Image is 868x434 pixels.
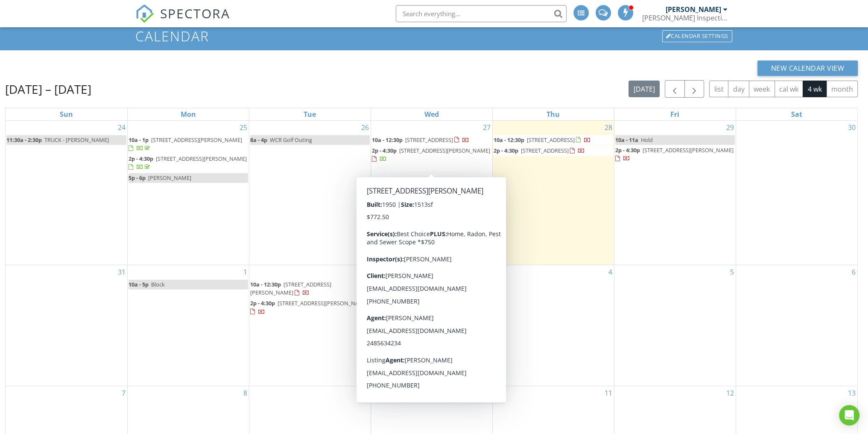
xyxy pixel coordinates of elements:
span: [STREET_ADDRESS][PERSON_NAME] [278,299,368,307]
input: Search everything... [396,5,567,22]
td: Go to August 26, 2025 [249,121,371,265]
a: Go to September 13, 2025 [846,386,857,400]
a: 2p - 4:30p [STREET_ADDRESS][PERSON_NAME] [250,298,370,317]
a: 2p - 4:30p [STREET_ADDRESS][PERSON_NAME] [129,155,247,171]
span: TRUCK - [PERSON_NAME] [44,136,109,144]
span: [STREET_ADDRESS][PERSON_NAME] [250,281,331,296]
a: 2p - 4:30p [STREET_ADDRESS] [494,147,585,154]
a: Wednesday [423,108,441,120]
span: Hold [641,136,653,144]
a: 2p - 4:30p [STREET_ADDRESS][PERSON_NAME] [129,154,248,172]
a: Friday [669,108,681,120]
div: Calendar Settings [662,30,732,42]
span: [STREET_ADDRESS][PERSON_NAME] [156,155,247,162]
span: 2p - 4:30p [615,146,640,154]
div: Open Intercom Messenger [839,405,859,425]
button: month [826,81,858,97]
a: Go to August 29, 2025 [725,121,736,134]
span: 2p - 4:30p [129,155,153,162]
button: cal wk [774,81,804,97]
span: [STREET_ADDRESS][PERSON_NAME] [399,147,490,154]
a: SPECTORA [135,12,230,29]
span: 2p - 4:30p [372,147,397,154]
span: [PERSON_NAME] [148,174,191,182]
a: Go to September 7, 2025 [120,386,127,400]
a: Saturday [789,108,804,120]
td: Go to August 29, 2025 [614,121,736,265]
td: Go to August 24, 2025 [6,121,127,265]
span: SPECTORA [160,4,230,22]
a: 2p - 4:30p [STREET_ADDRESS][PERSON_NAME] [372,147,490,162]
button: New Calendar View [757,61,858,76]
a: 10a - 12:30p [STREET_ADDRESS][PERSON_NAME] [250,281,331,296]
td: Go to September 5, 2025 [614,265,736,386]
img: The Best Home Inspection Software - Spectora [135,4,154,23]
span: 10a - 1p [129,136,149,144]
span: 10a - 12:30p [372,136,403,144]
a: Go to August 30, 2025 [846,121,857,134]
span: [STREET_ADDRESS][PERSON_NAME] [151,136,242,144]
button: day [728,81,749,97]
a: 2p - 4:30p [STREET_ADDRESS] [494,146,613,156]
td: Go to September 6, 2025 [736,265,857,386]
button: week [749,81,775,97]
span: 10a - 5p [129,281,149,288]
a: 2p - 4:30p [STREET_ADDRESS][PERSON_NAME] [372,146,491,164]
button: list [709,81,728,97]
a: 10a - 12:30p [STREET_ADDRESS] [372,135,491,145]
a: Go to September 8, 2025 [242,386,249,400]
span: 2p - 4:30p [250,299,275,307]
a: 10a - 12:30p [STREET_ADDRESS][PERSON_NAME] [250,280,370,298]
a: Go to September 12, 2025 [725,386,736,400]
a: Go to September 2, 2025 [363,265,371,279]
div: [PERSON_NAME] [666,5,721,14]
span: 11:30a - 2:30p [6,136,42,144]
a: Calendar Settings [661,29,733,43]
a: Go to September 3, 2025 [485,265,492,279]
a: 10a - 12:30p [STREET_ADDRESS] [494,136,591,144]
td: Go to September 4, 2025 [492,265,614,386]
span: 8a - 4p [250,136,267,144]
a: 10a - 1p [STREET_ADDRESS][PERSON_NAME] [129,136,242,152]
td: Go to September 1, 2025 [127,265,249,386]
span: 5p - 6p [129,174,146,182]
span: [STREET_ADDRESS] [527,136,575,144]
td: Go to August 31, 2025 [6,265,127,386]
a: 2p - 4:30p [STREET_ADDRESS][PERSON_NAME] [615,145,735,164]
a: 2p - 4:30p [STREET_ADDRESS][PERSON_NAME] [615,146,734,162]
a: 2p - 4:30p [STREET_ADDRESS][PERSON_NAME] [250,299,368,315]
div: McNamara Inspections [642,14,728,22]
span: WCR Golf Outing [270,136,312,144]
a: Go to September 5, 2025 [728,265,736,279]
a: Go to August 25, 2025 [238,121,249,134]
a: Tuesday [302,108,318,120]
h2: [DATE] – [DATE] [5,81,91,98]
td: Go to September 2, 2025 [249,265,371,386]
td: Go to August 27, 2025 [371,121,492,265]
a: Go to September 4, 2025 [607,265,614,279]
td: Go to August 30, 2025 [736,121,857,265]
a: Thursday [545,108,561,120]
a: Go to September 10, 2025 [481,386,492,400]
span: 10a - 12:30p [494,136,524,144]
button: [DATE] [628,81,660,97]
a: Go to August 27, 2025 [481,121,492,134]
a: Go to September 6, 2025 [850,265,857,279]
button: 4 wk [803,81,827,97]
a: Monday [179,108,198,120]
a: Sunday [58,108,75,120]
a: Go to August 31, 2025 [116,265,127,279]
span: Block [151,281,165,288]
a: 10a - 12:30p [STREET_ADDRESS] [372,136,469,144]
a: Go to August 24, 2025 [116,121,127,134]
a: Go to August 26, 2025 [359,121,371,134]
h1: Calendar [135,29,733,43]
a: 10a - 1p [STREET_ADDRESS][PERSON_NAME] [129,135,248,153]
a: Go to September 11, 2025 [603,386,614,400]
span: 10a - 11a [615,136,638,144]
span: 10a - 12:30p [250,281,281,288]
button: Next [684,80,704,98]
a: Go to September 9, 2025 [363,386,371,400]
span: [STREET_ADDRESS] [405,136,453,144]
span: 2p - 4:30p [494,147,518,154]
